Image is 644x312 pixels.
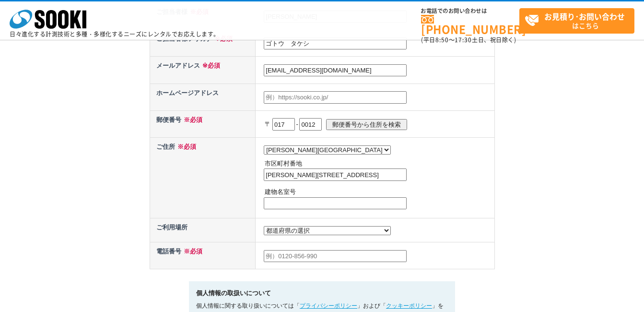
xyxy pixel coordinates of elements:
span: 17:30 [455,36,472,44]
input: 例）https://sooki.co.jp/ [264,91,407,104]
a: [PHONE_NUMBER] [421,15,519,35]
th: ご住所 [150,137,256,218]
span: 8:50 [435,36,449,44]
th: メールアドレス [150,57,256,84]
input: 0005 [299,118,322,131]
strong: お見積り･お問い合わせ [544,11,625,22]
input: 郵便番号から住所を検索 [326,119,407,130]
th: ホームページアドレス [150,84,256,110]
th: 郵便番号 [150,110,256,137]
p: 日々進化する計測技術と多種・多様化するニーズにレンタルでお応えします。 [10,31,220,37]
p: 建物名室号 [265,187,492,197]
input: 例）0120-856-990 [264,250,407,263]
span: (平日 ～ 土日、祝日除く) [421,36,516,44]
a: お見積り･お問い合わせはこちら [519,8,634,34]
th: ご利用場所 [150,218,256,242]
select: /* 20250204 MOD ↑ */ /* 20241122 MOD ↑ */ [264,226,391,235]
span: ※必須 [181,248,202,255]
span: ※必須 [181,116,202,123]
input: 550 [272,118,295,131]
span: ※必須 [200,62,220,69]
h5: 個人情報の取扱いについて [196,288,448,299]
input: 例）大阪市西区西本町1-15-10 [264,168,407,181]
p: 〒 - [265,114,492,135]
p: 市区町村番地 [265,159,492,169]
span: お電話でのお問い合わせは [421,8,519,14]
a: プライバシーポリシー [300,302,357,309]
span: ※必須 [175,143,196,150]
th: 電話番号 [150,242,256,269]
a: クッキーポリシー [386,302,432,309]
input: 例）example@sooki.co.jp [264,64,407,77]
span: はこちら [525,9,634,33]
